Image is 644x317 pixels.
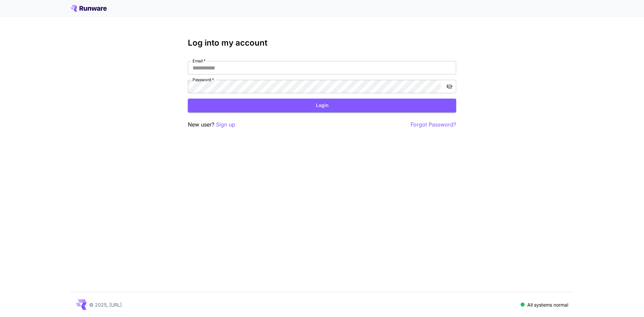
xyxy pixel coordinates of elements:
button: Sign up [216,120,235,129]
p: All systems normal [527,301,568,308]
label: Password [193,77,214,83]
h3: Log into my account [188,38,456,48]
button: Login [188,99,456,112]
p: © 2025, [URL] [89,301,122,308]
button: toggle password visibility [443,81,455,93]
label: Email [193,58,206,64]
p: New user? [188,120,235,129]
button: Forgot Password? [411,120,456,129]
